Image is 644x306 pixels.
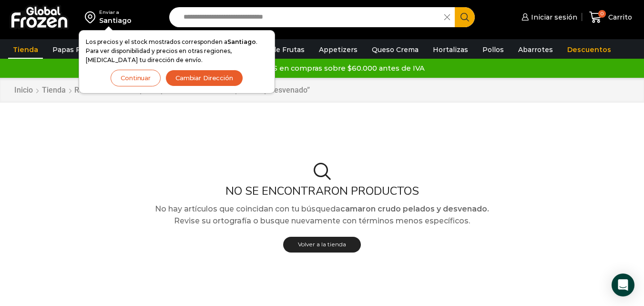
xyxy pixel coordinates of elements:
[283,237,361,253] a: Volver a la tienda
[513,41,558,59] a: Abarrotes
[48,41,101,59] a: Papas Fritas
[606,12,632,22] span: Carrito
[111,70,161,86] button: Continuar
[85,9,99,25] img: address-field-icon.svg
[529,12,577,22] span: Iniciar sesión
[314,41,362,59] a: Appetizers
[165,70,243,86] button: Cambiar Dirección
[612,274,634,296] div: Open Intercom Messenger
[8,41,43,59] a: Tienda
[455,7,475,27] button: Search button
[245,41,309,59] a: Pulpa de Frutas
[428,41,473,59] a: Hortalizas
[99,16,132,25] div: Santiago
[298,241,346,248] span: Volver a la tienda
[340,204,489,213] strong: camaron crudo pelados y desvenado.
[519,8,577,27] a: Iniciar sesión
[367,41,423,59] a: Queso Crema
[86,37,268,65] p: Los precios y el stock mostrados corresponden a . Para ver disponibilidad y precios en otras regi...
[587,6,634,29] a: 0 Carrito
[74,85,310,95] h1: Resultados de búsqueda para “camaron crudo pelados y desvenado”
[14,85,33,96] a: Inicio
[598,10,606,18] span: 0
[478,41,509,59] a: Pollos
[41,85,66,96] a: Tienda
[562,41,616,59] a: Descuentos
[99,9,132,16] div: Enviar a
[227,38,256,45] strong: Santiago
[14,85,310,96] nav: Breadcrumb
